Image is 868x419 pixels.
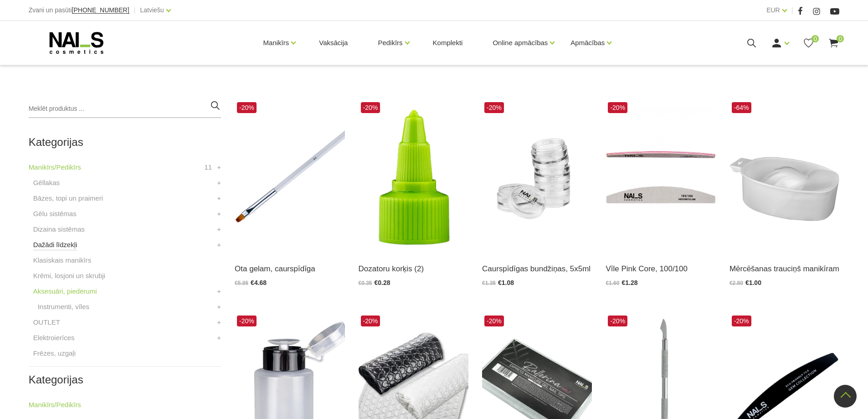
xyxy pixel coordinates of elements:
span: | [791,5,793,16]
span: -20% [237,102,257,113]
span: -64% [732,102,751,113]
a: 0 [828,37,839,49]
a: + [217,239,221,250]
span: 11 [204,162,212,173]
span: 0 [837,35,844,42]
span: -20% [484,316,504,326]
h2: Kategorijas [29,136,221,148]
a: + [217,193,221,204]
span: -20% [361,102,380,113]
span: -20% [732,316,751,326]
a: Vīle Pink Core, 100/100 [606,263,715,275]
a: OUTLET [33,317,60,328]
span: -20% [484,102,504,113]
a: Bāzes, topi un praimeri [33,193,103,204]
a: [PHONE_NUMBER] [72,7,129,14]
img: Gela ota darbam ar dažādu veidu UV/LED geliem.... [235,100,344,251]
a: Manikīrs/Pedikīrs [29,399,81,410]
a: + [217,162,221,173]
a: Komplekti [426,21,470,65]
a: Apmācības [570,25,605,61]
a: + [217,286,221,297]
a: Pedikīrs [378,25,402,61]
a: + [217,208,221,219]
span: -20% [608,102,627,113]
a: Frēzes, uzgaļi [33,348,76,359]
span: €0.35 [359,280,372,286]
span: €5.85 [235,280,248,286]
a: 0 [803,37,814,49]
span: €2.80 [729,280,743,286]
a: + [217,332,221,343]
a: Gēllakas [33,177,60,188]
a: Elektroierīces [33,332,75,343]
img: Description [482,100,592,251]
a: Klasiskais manikīrs [33,255,92,266]
a: + [217,301,221,312]
a: Ota gelam, caurspīdīga [235,263,344,275]
a: Aksesuāri, piederumi [33,286,97,297]
span: €1.28 [621,279,637,286]
a: + [217,317,221,328]
span: | [134,5,136,16]
a: Dažādi līdzekļi [33,239,77,250]
a: Manikīrs/Pedikīrs [29,162,81,173]
span: €4.68 [251,279,267,286]
a: Krēmi, losjoni un skrubji [33,270,105,281]
img: Mērcēšanas trauciņš manikīramĒrts un praktisks mērcēšanas trauciņš, piemērots nagu kopšanai un pr... [729,100,839,251]
span: -20% [237,316,257,326]
span: -20% [608,316,627,326]
a: Dizaina sistēmas [33,224,85,235]
a: Online apmācības [493,25,548,61]
img: Za'lais (20/415) der 30, 50 un 100ml pudelītēm. Melnais (24/415) 250 un 500ml pudelēm.... [359,100,468,251]
div: Zvani un pasūti [29,5,129,16]
a: Dozatoru korķis (2) [359,263,468,275]
a: Manikīrs [263,25,289,61]
a: + [217,224,221,235]
a: Vaksācija [312,21,355,65]
span: 0 [812,35,819,42]
img: Ilgi kalpojoša nagu kopšanas vīle 100/100 griti. Paredzēta dabīgā naga, gēla vai akrila apstrādei... [606,100,715,251]
a: + [217,177,221,188]
a: Latviešu [140,5,164,16]
h2: Kategorijas [29,374,221,386]
span: €1.00 [745,279,761,286]
a: Mērcēšanas trauciņš manikīram [729,263,839,275]
span: €1.60 [606,280,619,286]
span: €1.35 [482,280,496,286]
input: Meklēt produktus ... [29,100,221,118]
a: Instrumenti, vīles [38,301,89,312]
span: €1.08 [498,279,514,286]
a: Gēlu sistēmas [33,208,77,219]
a: Caurspīdīgas bundžiņas, 5x5ml [482,263,592,275]
span: -20% [361,316,380,326]
span: €0.28 [375,279,390,286]
a: EUR [766,5,780,16]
